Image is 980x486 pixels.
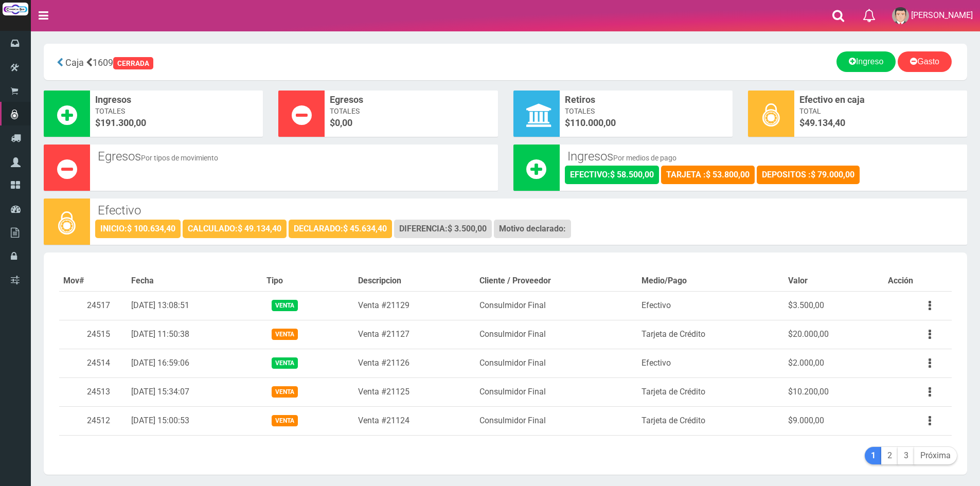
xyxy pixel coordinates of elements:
span: Retiros [565,93,727,106]
a: Ingreso [836,51,896,72]
span: Venta [272,329,298,339]
img: User Image [892,7,909,24]
td: [DATE] 11:50:38 [127,320,262,349]
div: DIFERENCIA: [394,220,492,238]
img: Logo grande [3,3,28,15]
span: Venta [272,300,298,311]
div: Motivo declarado: [494,220,571,238]
th: Acción [884,271,952,291]
span: $ [799,116,962,130]
span: Total [799,106,962,116]
td: Tarjeta de Crédito [637,406,784,435]
h3: Ingresos [567,150,960,163]
td: Consulmidor Final [475,349,638,377]
th: Mov# [59,271,127,291]
div: CERRADA [113,57,153,69]
td: Venta #21126 [354,349,475,377]
th: Descripcion [354,271,475,291]
span: Caja [65,57,84,68]
td: $20.000,00 [784,320,883,349]
td: $9.000,00 [784,406,883,435]
td: [DATE] 13:08:51 [127,291,262,320]
td: 24515 [59,320,127,349]
td: Efectivo [637,349,784,377]
strong: $ 49.134,40 [238,224,281,233]
td: 24513 [59,377,127,406]
td: 24517 [59,291,127,320]
h3: Egresos [98,150,490,163]
span: Totales [565,106,727,116]
td: 24512 [59,406,127,435]
td: $2.000,00 [784,349,883,377]
span: 49.134,40 [805,117,845,128]
td: Venta #21129 [354,291,475,320]
td: Venta #21124 [354,406,475,435]
span: Venta [272,415,298,426]
span: Totales [330,106,492,116]
div: DECLARADO: [289,220,392,238]
td: Consulmidor Final [475,291,638,320]
span: Efectivo en caja [799,93,962,106]
td: Tarjeta de Crédito [637,377,784,406]
small: Por tipos de movimiento [141,154,218,162]
strong: $ 79.000,00 [811,170,854,179]
strong: $ 58.500,00 [610,170,654,179]
span: Venta [272,357,298,368]
span: [PERSON_NAME] [911,10,973,20]
div: EFECTIVO: [565,166,659,184]
h3: Efectivo [98,204,959,217]
td: Venta #21125 [354,377,475,406]
small: Por medios de pago [613,154,676,162]
strong: $ 45.634,40 [343,224,387,233]
font: 0,00 [335,117,352,128]
td: [DATE] 15:34:07 [127,377,262,406]
span: Ingresos [95,93,258,106]
a: Próxima [914,447,957,465]
td: Consulmidor Final [475,406,638,435]
a: 3 [898,447,915,465]
td: Efectivo [637,291,784,320]
td: $10.200,00 [784,377,883,406]
strong: $ 100.634,40 [127,224,175,233]
th: Medio/Pago [637,271,784,291]
div: CALCULADO: [183,220,287,238]
span: $ [565,116,727,130]
a: Gasto [898,51,952,72]
div: DEPOSITOS : [757,166,860,184]
strong: $ 3.500,00 [448,224,487,233]
th: Valor [784,271,883,291]
th: Tipo [262,271,354,291]
div: TARJETA : [661,166,755,184]
a: 2 [881,447,898,465]
font: 191.300,00 [100,117,146,128]
span: Totales [95,106,258,116]
span: Egresos [330,93,492,106]
strong: $ 53.800,00 [706,170,750,179]
td: Tarjeta de Crédito [637,320,784,349]
td: Consulmidor Final [475,377,638,406]
div: INICIO: [95,220,181,238]
span: $ [95,116,258,130]
span: $ [330,116,492,130]
b: 1 [871,451,876,460]
th: Fecha [127,271,262,291]
td: Consulmidor Final [475,320,638,349]
td: Venta #21127 [354,320,475,349]
font: 110.000,00 [570,117,616,128]
td: 24514 [59,349,127,377]
td: [DATE] 16:59:06 [127,349,262,377]
span: Venta [272,386,298,397]
td: [DATE] 15:00:53 [127,406,262,435]
th: Cliente / Proveedor [475,271,638,291]
div: 1609 [51,51,354,73]
td: $3.500,00 [784,291,883,320]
